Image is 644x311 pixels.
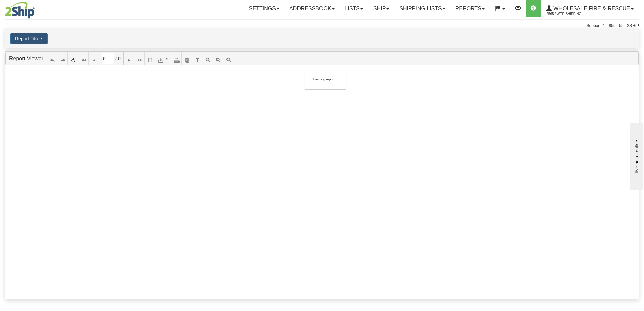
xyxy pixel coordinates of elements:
[368,0,394,17] a: Ship
[628,121,643,190] iframe: chat widget
[552,6,630,12] span: WHOLESALE FIRE & RESCUE
[450,0,490,17] a: Reports
[308,72,342,86] div: Loading report...
[541,0,639,17] a: WHOLESALE FIRE & RESCUE 2565 / WFR Shipping
[394,0,450,17] a: Shipping lists
[68,52,78,65] a: Refresh
[5,2,35,19] img: logo2565.jpg
[340,0,368,17] a: Lists
[5,23,639,29] div: Support: 1 - 855 - 55 - 2SHIP
[5,6,63,11] div: live help - online
[284,0,340,17] a: Addressbook
[10,33,48,44] button: Report Filters
[115,55,117,62] span: /
[546,10,597,17] span: 2565 / WFR Shipping
[118,55,121,62] span: 0
[9,55,43,61] a: Report Viewer
[244,0,284,17] a: Settings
